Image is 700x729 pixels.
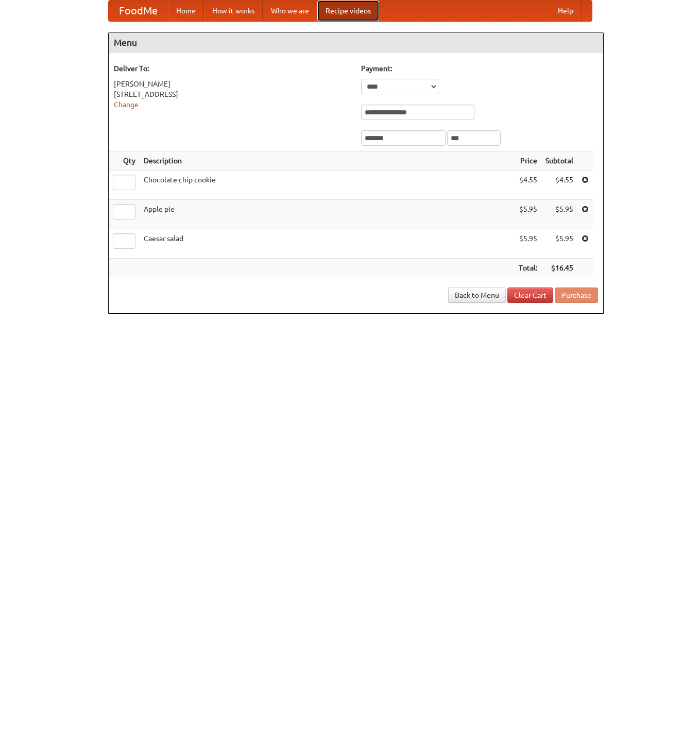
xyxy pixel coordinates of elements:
td: $4.55 [515,171,541,200]
a: How it works [204,1,263,21]
h5: Deliver To: [114,63,351,74]
div: [STREET_ADDRESS] [114,89,351,99]
td: $5.95 [541,200,577,229]
th: Subtotal [541,151,577,171]
td: $5.95 [515,200,541,229]
a: Help [550,1,582,21]
td: Chocolate chip cookie [140,171,515,200]
a: Home [168,1,204,21]
h4: Menu [109,32,603,53]
h5: Payment: [361,63,598,74]
th: Total: [515,259,541,278]
td: Apple pie [140,200,515,229]
td: $5.95 [541,229,577,259]
button: Purchase [555,287,598,303]
th: Price [515,151,541,171]
th: $16.45 [541,259,577,278]
td: Caesar salad [140,229,515,259]
a: FoodMe [109,1,168,21]
a: Recipe videos [317,1,379,21]
a: Back to Menu [448,287,506,303]
a: Change [114,100,139,109]
td: $4.55 [541,171,577,200]
a: Clear Cart [507,287,553,303]
div: [PERSON_NAME] [114,79,351,89]
th: Description [140,151,515,171]
td: $5.95 [515,229,541,259]
th: Qty [109,151,140,171]
a: Who we are [263,1,317,21]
